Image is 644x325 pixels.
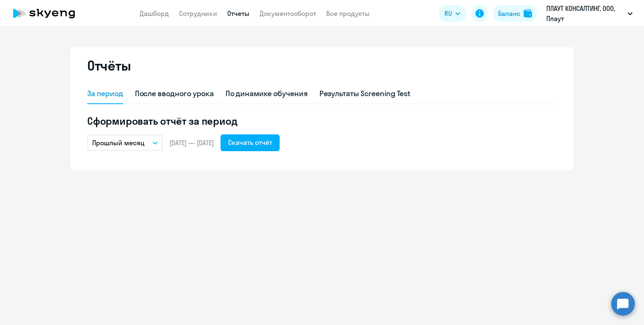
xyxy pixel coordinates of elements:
[140,9,169,18] a: Дашборд
[326,9,370,18] a: Все продукты
[169,138,214,147] span: [DATE] — [DATE]
[260,9,316,18] a: Документооборот
[546,3,624,24] p: ПЛАУТ КОНСАЛТИНГ, ООО, Плаут
[524,9,532,18] img: balance
[439,5,466,22] button: RU
[87,135,163,151] button: Прошлый месяц
[226,88,308,99] div: По динамике обучения
[542,3,637,24] button: ПЛАУТ КОНСАЛТИНГ, ООО, Плаут
[319,88,411,99] div: Результаты Screening Test
[493,5,537,22] button: Балансbalance
[227,9,249,18] a: Отчеты
[498,8,520,18] div: Баланс
[135,88,214,99] div: После вводного урока
[87,88,123,99] div: За период
[87,114,557,128] h5: Сформировать отчёт за период
[444,8,452,18] span: RU
[179,9,217,18] a: Сотрудники
[92,138,145,148] p: Прошлый месяц
[221,134,280,151] button: Скачать отчёт
[87,57,131,74] h2: Отчёты
[228,137,272,147] div: Скачать отчёт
